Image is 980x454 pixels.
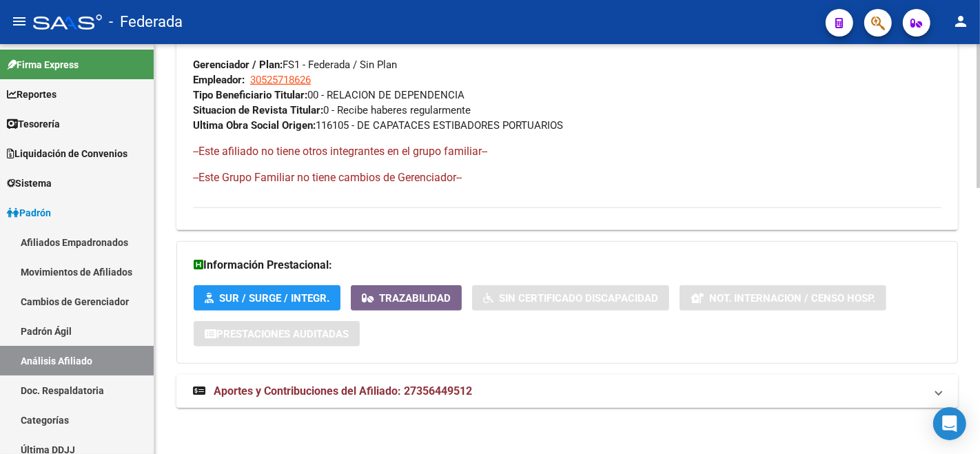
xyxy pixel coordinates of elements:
[193,119,316,132] strong: Ultima Obra Social Origen:
[193,170,941,185] h4: --Este Grupo Familiar no tiene cambios de Gerenciador--
[193,59,283,71] strong: Gerenciador / Plan:
[351,285,462,311] button: Trazabilidad
[680,285,886,311] button: Not. Internacion / Censo Hosp.
[193,144,941,159] h4: --Este afiliado no tiene otros integrantes en el grupo familiar--
[193,59,397,71] span: FS1 - Federada / Sin Plan
[379,292,451,305] span: Trazabilidad
[709,292,875,305] span: Not. Internacion / Censo Hosp.
[952,13,969,30] mat-icon: person
[7,205,51,220] span: Padrón
[250,74,311,86] span: 30525718626
[176,375,958,408] mat-expansion-panel-header: Aportes y Contribuciones del Afiliado: 27356449512
[7,87,57,102] span: Reportes
[193,119,563,132] span: 116105 - DE CAPATACES ESTIBADORES PORTUARIOS
[194,321,360,347] button: Prestaciones Auditadas
[194,256,941,275] h3: Información Prestacional:
[216,328,349,340] span: Prestaciones Auditadas
[193,104,323,116] strong: Situacion de Revista Titular:
[499,292,658,305] span: Sin Certificado Discapacidad
[219,292,329,305] span: SUR / SURGE / INTEGR.
[193,89,465,101] span: 00 - RELACION DE DEPENDENCIA
[214,384,472,398] span: Aportes y Contribuciones del Afiliado: 27356449512
[7,146,127,161] span: Liquidación de Convenios
[193,74,245,86] strong: Empleador:
[7,57,79,72] span: Firma Express
[194,285,340,311] button: SUR / SURGE / INTEGR.
[7,116,60,132] span: Tesorería
[472,285,669,311] button: Sin Certificado Discapacidad
[11,13,28,30] mat-icon: menu
[193,89,307,101] strong: Tipo Beneficiario Titular:
[7,176,52,191] span: Sistema
[193,104,471,116] span: 0 - Recibe haberes regularmente
[933,407,966,440] div: Open Intercom Messenger
[109,7,183,37] span: - Federada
